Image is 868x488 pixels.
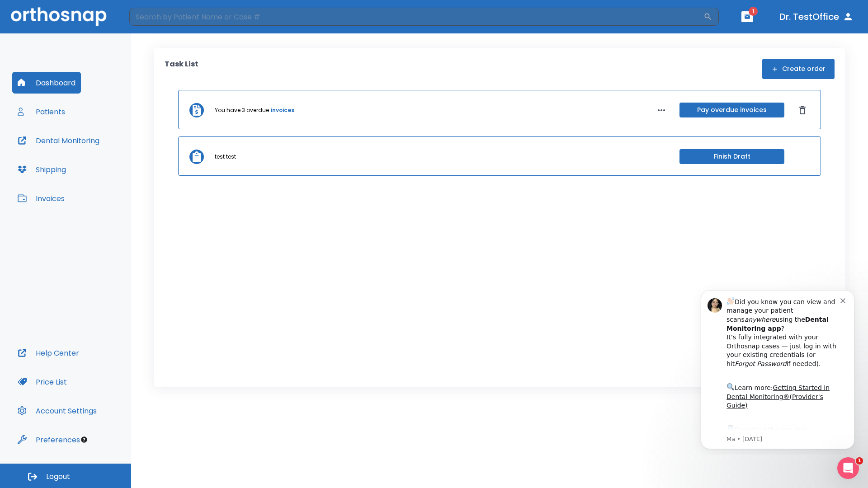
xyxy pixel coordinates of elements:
[12,429,85,450] button: Preferences
[46,472,70,482] span: Logout
[80,436,88,444] div: Tooltip anchor
[39,153,153,161] p: Message from Ma, sent 6w ago
[215,153,236,161] p: test test
[12,400,102,422] button: Account Settings
[12,72,81,94] button: Dashboard
[12,342,85,364] button: Help Center
[679,103,784,117] button: Pay overdue invoices
[679,149,784,164] button: Finish Draft
[12,130,105,151] button: Dental Monitoring
[12,159,71,180] button: Shipping
[795,103,810,117] button: Dismiss
[215,106,269,114] p: You have 3 overdue
[271,106,294,114] a: invoices
[837,457,859,479] iframe: Intercom live chat
[39,142,153,188] div: Download the app: | ​ Let us know if you need help getting started!
[762,59,835,79] button: Create order
[165,59,198,79] p: Task List
[776,9,857,25] button: Dr. TestOffice
[129,8,703,26] input: Search by Patient Name or Case #
[11,7,107,26] img: Orthosnap
[39,144,120,160] a: App Store
[12,101,71,122] button: Patients
[856,457,863,465] span: 1
[687,282,868,455] iframe: Intercom notifications message
[12,371,72,393] button: Price List
[749,7,758,16] span: 1
[12,188,70,209] button: Invoices
[153,14,160,21] button: Dismiss notification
